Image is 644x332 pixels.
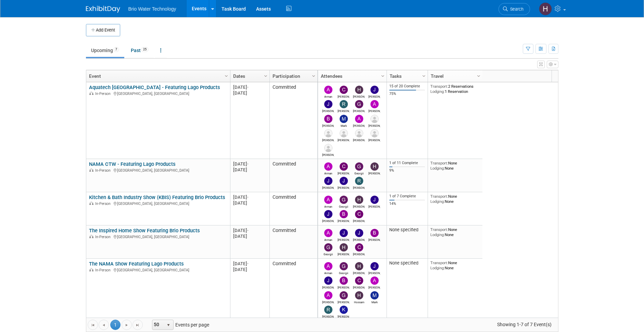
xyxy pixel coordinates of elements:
[340,177,348,185] img: James Park
[389,260,425,266] div: None specified
[430,84,448,89] span: Transport:
[233,84,266,90] div: [DATE]
[322,285,334,289] div: James Park
[430,161,480,171] div: None None
[368,299,380,304] div: Mark Melkonian
[324,243,332,251] img: Georgii Tsatrian
[355,196,363,204] img: Harry Mesak
[430,260,448,265] span: Transport:
[389,227,425,233] div: None specified
[233,200,266,206] div: [DATE]
[370,100,379,108] img: Angela Moyano
[353,285,365,289] div: Cynthia Mendoza
[224,73,229,79] span: Column Settings
[324,291,332,299] img: Arturo Martinovich
[310,70,317,81] a: Column Settings
[355,210,363,218] img: Cynthia Mendoza
[340,262,348,270] img: Georgii Tsatrian
[355,129,363,137] img: Lisset Aldrete
[247,195,249,200] span: -
[380,73,386,79] span: Column Settings
[89,200,227,206] div: [GEOGRAPHIC_DATA], [GEOGRAPHIC_DATA]
[269,159,317,192] td: Committed
[89,90,227,96] div: [GEOGRAPHIC_DATA], [GEOGRAPHIC_DATA]
[340,100,348,108] img: Ryan McMillin
[338,314,350,318] div: Kimberly Alegria
[491,320,558,329] span: Showing 1-7 of 7 Event(s)
[233,70,265,82] a: Dates
[89,70,226,82] a: Event
[99,320,109,330] a: Go to the previous page
[269,259,317,321] td: Committed
[324,177,332,185] img: James Kang
[89,261,184,267] a: The NAMA Show Featuring Lago Products
[233,267,266,272] div: [DATE]
[368,137,380,142] div: Omar Chavez
[430,89,445,94] span: Lodging:
[355,100,363,108] img: Giancarlo Barzotti
[322,299,334,304] div: Arturo Martinovich
[475,70,482,81] a: Column Settings
[89,234,227,239] div: [GEOGRAPHIC_DATA], [GEOGRAPHIC_DATA]
[324,115,332,123] img: Brandye Gahagan
[322,171,334,175] div: Arman Melkonian
[110,320,121,330] span: 1
[340,129,348,137] img: Karina Gonzalez Larenas
[89,268,93,271] img: In-Person Event
[338,204,350,208] div: Georgii Tsatrian
[389,168,425,173] div: 9%
[353,299,365,304] div: Hossam El Rafie
[389,84,425,89] div: 15 of 20 Complete
[95,235,113,239] span: In-Person
[126,44,154,57] a: Past25
[86,24,120,36] button: Add Event
[338,137,350,142] div: Karina Gonzalez Larenas
[269,225,317,259] td: Committed
[89,91,93,95] img: In-Person Event
[128,6,176,12] span: Brio Water Technology
[322,108,334,113] div: James Park
[89,267,227,273] div: [GEOGRAPHIC_DATA], [GEOGRAPHIC_DATA]
[353,270,365,275] div: Harry Mesak
[233,228,266,233] div: [DATE]
[370,129,379,137] img: Omar Chavez
[476,73,481,79] span: Column Settings
[353,171,365,175] div: Georgii Tsatrian
[95,168,113,173] span: In-Person
[353,204,365,208] div: Harry Mesak
[166,322,171,328] span: select
[353,218,365,223] div: Cynthia Mendoza
[355,262,363,270] img: Harry Mesak
[324,100,332,108] img: James Park
[355,291,363,299] img: Hossam El Rafie
[355,86,363,94] img: Harry Mesak
[353,94,365,98] div: Harry Mesak
[338,285,350,289] div: Brandye Gahagan
[90,322,96,328] span: Go to the first page
[368,285,380,289] div: Angela Moyano
[370,291,379,299] img: Mark Melkonian
[324,306,332,314] img: Ryan McMillin
[124,322,129,328] span: Go to the next page
[353,185,365,189] div: Ryan McMillin
[89,201,93,205] img: In-Person Event
[338,185,350,189] div: James Park
[247,85,249,90] span: -
[508,7,523,12] span: Search
[430,232,445,237] span: Lodging:
[355,243,363,251] img: Cynthia Mendoza
[247,261,249,266] span: -
[324,144,332,152] img: Walter Westphal
[353,251,365,256] div: Cynthia Mendoza
[370,262,379,270] img: James Kang
[233,261,266,267] div: [DATE]
[430,194,448,199] span: Transport:
[322,152,334,157] div: Walter Westphal
[355,177,363,185] img: Ryan McMillin
[338,94,350,98] div: Cynthia Mendoza
[322,218,334,223] div: James Park
[86,6,120,13] img: ExhibitDay
[101,322,106,328] span: Go to the previous page
[421,73,427,79] span: Column Settings
[324,196,332,204] img: Arman Melkonian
